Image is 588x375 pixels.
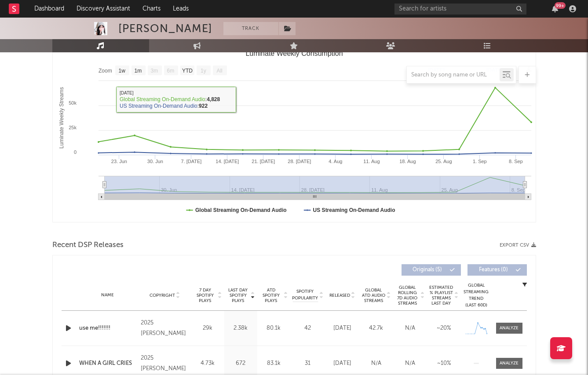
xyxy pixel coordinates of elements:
text: 7. [DATE] [181,159,201,164]
text: 14. [DATE] [215,159,239,164]
a: WHEN A GIRL CRIES [79,359,137,368]
text: 18. Aug [399,159,416,164]
button: Originals(5) [402,264,461,276]
text: Luminate Weekly Streams [58,87,64,149]
text: 0 [73,149,76,155]
div: ~ 10 % [429,359,459,368]
text: 1. Sep [472,159,486,164]
div: 29k [194,324,222,333]
text: 50k [69,100,77,106]
span: ATD Spotify Plays [259,288,283,303]
div: N/A [395,324,425,333]
div: 42.7k [362,324,391,333]
text: 4. Aug [329,159,342,164]
text: 30. Jun [147,159,163,164]
text: US Streaming On-Demand Audio [313,207,395,213]
div: [DATE] [328,359,357,368]
text: 23. Jun [111,159,127,164]
svg: Luminate Weekly Consumption [53,46,536,222]
div: Global Streaming Trend (Last 60D) [463,282,489,309]
text: 8. Sep [508,159,522,164]
div: 672 [226,359,255,368]
text: 21. [DATE] [252,159,275,164]
span: Originals ( 5 ) [407,267,448,273]
span: Global Rolling 7D Audio Streams [395,285,420,306]
div: 42 [292,324,323,333]
span: Estimated % Playlist Streams Last Day [429,285,453,306]
div: 83.1k [259,359,288,368]
span: Recent DSP Releases [52,240,124,251]
text: 25. Aug [435,159,452,164]
div: 2025 [PERSON_NAME] [141,353,189,374]
div: 31 [292,359,323,368]
div: 99 + [555,2,566,9]
span: Copyright [150,293,175,298]
button: Track [223,22,278,35]
input: Search by song name or URL [407,72,500,79]
text: 11. Aug [363,159,380,164]
text: 25k [69,125,77,130]
button: 99+ [552,5,558,12]
span: 7 Day Spotify Plays [194,288,217,303]
div: ~ 20 % [429,324,459,333]
span: Released [329,293,350,298]
text: 8. Sep [511,187,525,193]
div: [PERSON_NAME] [118,22,212,35]
div: 80.1k [259,324,288,333]
span: Last Day Spotify Plays [226,288,250,303]
div: N/A [395,359,425,368]
a: use me!!!!!!! [79,324,137,333]
div: [DATE] [328,324,357,333]
text: Global Streaming On-Demand Audio [195,207,287,213]
div: 4.73k [194,359,222,368]
text: 28. [DATE] [288,159,311,164]
div: 2.38k [226,324,255,333]
input: Search for artists [394,4,526,15]
div: 2025 [PERSON_NAME] [141,318,189,339]
span: Global ATD Audio Streams [362,288,386,303]
span: Features ( 0 ) [473,267,514,273]
div: N/A [362,359,391,368]
text: Luminate Weekly Consumption [245,50,343,57]
span: Spotify Popularity [292,288,318,302]
div: Name [79,292,137,299]
button: Features(0) [467,264,527,276]
button: Export CSV [500,243,536,248]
